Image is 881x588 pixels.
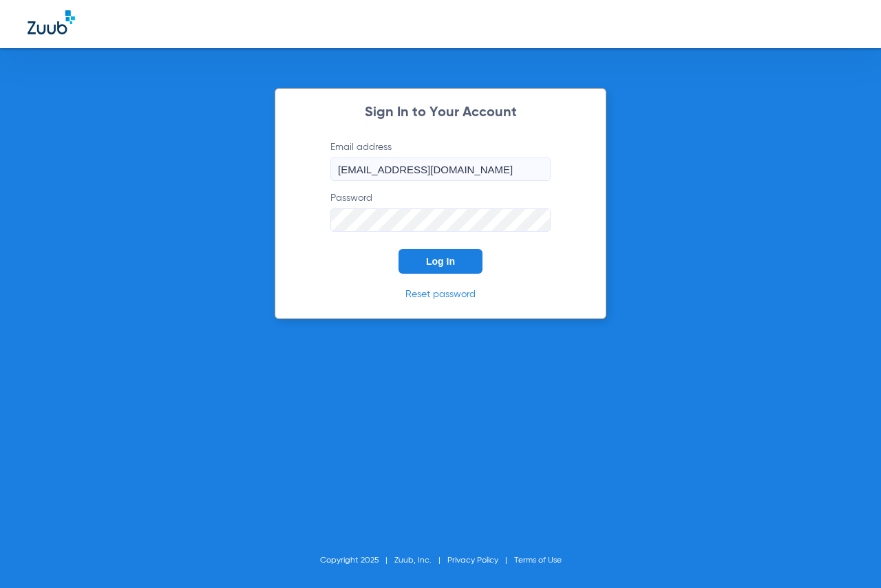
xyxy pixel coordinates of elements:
[394,554,447,567] li: Zuub, Inc.
[812,522,881,588] iframe: Chat Widget
[426,256,455,267] span: Log In
[514,556,562,565] a: Terms of Use
[330,191,551,232] label: Password
[330,208,551,232] input: Password
[447,556,498,565] a: Privacy Policy
[310,106,571,120] h2: Sign In to Your Account
[330,140,551,181] label: Email address
[405,290,476,299] a: Reset password
[28,10,75,34] img: Zuub Logo
[320,554,394,567] li: Copyright 2025
[399,249,482,274] button: Log In
[330,157,551,181] input: Email address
